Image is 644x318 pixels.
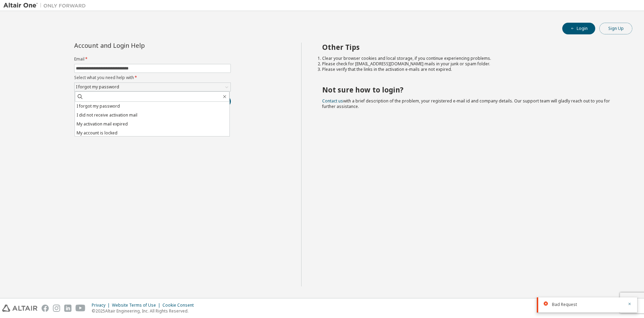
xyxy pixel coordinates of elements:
[162,303,198,308] div: Cookie Consent
[42,305,49,312] img: facebook.svg
[75,83,230,91] div: I forgot my password
[75,102,229,111] li: I forgot my password
[322,98,610,109] span: with a brief description of the problem, your registered e-mail id and company details. Our suppo...
[74,43,200,48] div: Account and Login Help
[64,305,71,312] img: linkedin.svg
[112,303,162,308] div: Website Terms of Use
[53,305,60,312] img: instagram.svg
[2,305,37,312] img: altair_logo.svg
[74,56,231,62] label: Email
[322,98,343,104] a: Contact us
[76,305,86,312] img: youtube.svg
[3,2,89,9] img: Altair One
[74,75,231,80] label: Select what you need help with
[322,85,620,94] h2: Not sure how to login?
[599,23,632,34] button: Sign Up
[322,67,620,72] li: Please verify that the links in the activation e-mails are not expired.
[322,43,620,52] h2: Other Tips
[322,56,620,61] li: Clear your browser cookies and local storage, if you continue experiencing problems.
[92,308,198,314] p: © 2025 Altair Engineering, Inc. All Rights Reserved.
[562,23,595,34] button: Login
[75,83,120,91] div: I forgot my password
[322,61,620,67] li: Please check for [EMAIL_ADDRESS][DOMAIN_NAME] mails in your junk or spam folder.
[92,303,112,308] div: Privacy
[552,302,577,307] span: Bad Request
